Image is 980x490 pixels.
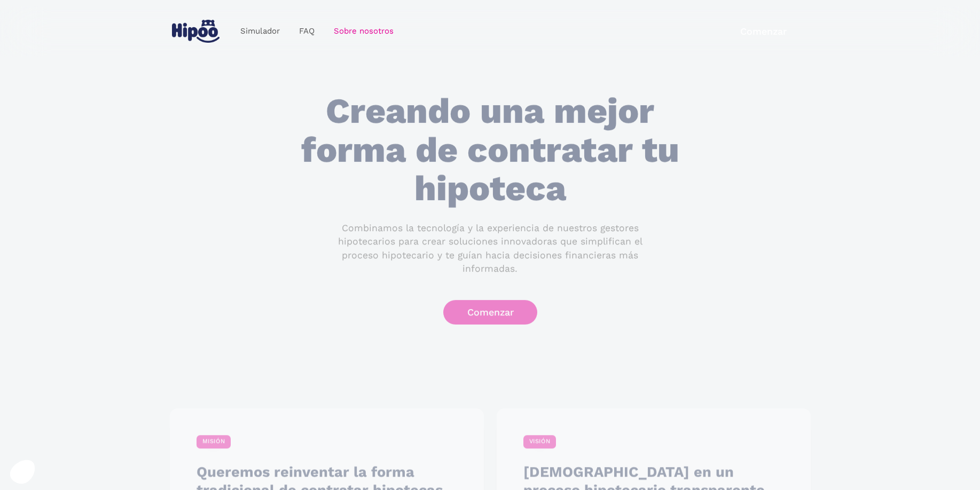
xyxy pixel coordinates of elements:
[443,300,537,325] a: Comenzar
[716,19,811,44] a: Comenzar
[523,434,556,448] div: VISIÓN
[324,21,403,42] a: Sobre nosotros
[289,21,324,42] a: FAQ
[196,434,231,448] div: MISIÓN
[170,15,222,47] a: home
[287,92,692,208] h1: Creando una mejor forma de contratar tu hipoteca
[318,222,661,276] p: Combinamos la tecnología y la experiencia de nuestros gestores hipotecarios para crear soluciones...
[231,21,289,42] a: Simulador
